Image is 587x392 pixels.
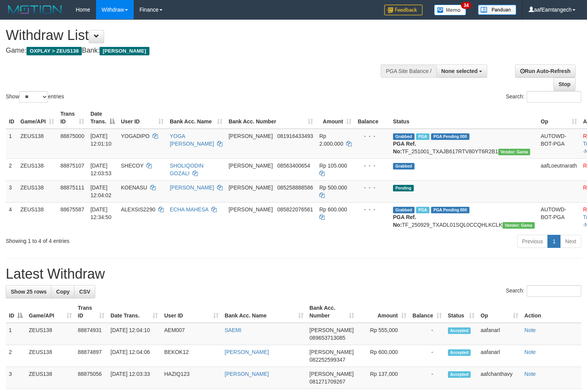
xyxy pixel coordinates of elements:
[161,301,221,323] th: User ID: activate to sort column ascending
[161,323,221,345] td: AEM007
[410,367,445,389] td: -
[357,345,409,367] td: Rp 600,000
[229,184,273,191] span: [PERSON_NAME]
[6,107,17,129] th: ID
[478,5,516,15] img: panduan.png
[431,207,469,213] span: PGA Pending
[17,202,57,232] td: ZEUS138
[6,28,384,43] h1: Withdraw List
[478,301,521,323] th: Op: activate to sort column ascending
[121,163,144,169] span: SHECOY
[527,91,581,103] input: Search:
[310,335,345,341] span: Copy 089653713085 to clipboard
[26,367,75,389] td: ZEUS138
[17,107,57,129] th: Game/API: activate to sort column ascending
[90,206,111,220] span: [DATE] 12:34:50
[277,133,313,139] span: Copy 081916433493 to clipboard
[478,367,521,389] td: aafchanthavy
[358,184,387,191] div: - - -
[90,163,111,176] span: [DATE] 12:03:53
[6,323,26,345] td: 1
[390,107,538,129] th: Status
[57,107,87,129] th: Trans ID: activate to sort column ascending
[441,68,478,74] span: None selected
[17,158,57,180] td: ZEUS138
[108,323,161,345] td: [DATE] 12:04:10
[502,222,535,229] span: Vendor URL: https://trx31.1velocity.biz
[319,163,347,169] span: Rp 105.000
[393,214,416,228] b: PGA Ref. No:
[277,184,313,191] span: Copy 085258888586 to clipboard
[524,349,536,355] a: Note
[56,289,70,295] span: Copy
[521,301,581,323] th: Action
[6,285,51,298] a: Show 25 rows
[358,132,387,140] div: - - -
[355,107,390,129] th: Balance
[51,285,75,298] a: Copy
[524,371,536,377] a: Note
[26,323,75,345] td: ZEUS138
[547,235,560,248] a: 1
[118,107,167,129] th: User ID: activate to sort column ascending
[90,184,111,198] span: [DATE] 12:04:02
[6,301,26,323] th: ID: activate to sort column descending
[319,184,347,191] span: Rp 500.000
[75,367,108,389] td: 88875056
[445,301,478,323] th: Status: activate to sort column ascending
[515,65,575,78] a: Run Auto-Refresh
[60,133,84,139] span: 88875000
[319,133,343,147] span: Rp 2.000.000
[170,184,214,191] a: [PERSON_NAME]
[6,158,17,180] td: 2
[108,301,161,323] th: Date Trans.: activate to sort column ascending
[229,133,273,139] span: [PERSON_NAME]
[225,349,269,355] a: [PERSON_NAME]
[517,235,548,248] a: Previous
[170,206,208,213] a: ECHA MAHESA
[560,235,581,248] a: Next
[384,5,423,15] img: Feedback.jpg
[121,184,147,191] span: KOENASU
[108,367,161,389] td: [DATE] 12:03:33
[358,206,387,213] div: - - -
[87,107,118,129] th: Date Trans.: activate to sort column descending
[121,133,150,139] span: YOGADIPO
[393,163,415,169] span: Grabbed
[6,180,17,202] td: 3
[167,107,226,129] th: Bank Acc. Name: activate to sort column ascending
[225,327,242,333] a: SAEMI
[108,345,161,367] td: [DATE] 12:04:06
[79,289,90,295] span: CSV
[225,371,269,377] a: [PERSON_NAME]
[60,206,84,213] span: 88675587
[310,349,354,355] span: [PERSON_NAME]
[410,345,445,367] td: -
[6,234,239,245] div: Showing 1 to 4 of 4 entries
[393,133,415,140] span: Grabbed
[381,65,436,78] div: PGA Site Balance /
[358,162,387,169] div: - - -
[6,91,64,103] label: Show entries
[75,323,108,345] td: 88874931
[390,129,538,159] td: TF_251001_TXAJB617RTV80YT6R2B1
[17,129,57,159] td: ZEUS138
[448,371,471,378] span: Accepted
[416,207,429,213] span: Marked by aafpengsreynich
[357,323,409,345] td: Rp 555,000
[538,202,580,232] td: AUTOWD-BOT-PGA
[498,149,531,155] span: Vendor URL: https://trx31.1velocity.biz
[26,345,75,367] td: ZEUS138
[161,345,221,367] td: BEKOK12
[357,301,409,323] th: Amount: activate to sort column ascending
[19,91,48,103] select: Showentries
[461,2,471,9] span: 34
[538,107,580,129] th: Op: activate to sort column ascending
[307,301,358,323] th: Bank Acc. Number: activate to sort column ascending
[310,327,354,333] span: [PERSON_NAME]
[6,47,384,55] h4: Game: Bank:
[357,367,409,389] td: Rp 137,000
[393,207,415,213] span: Grabbed
[6,345,26,367] td: 2
[538,129,580,159] td: AUTOWD-BOT-PGA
